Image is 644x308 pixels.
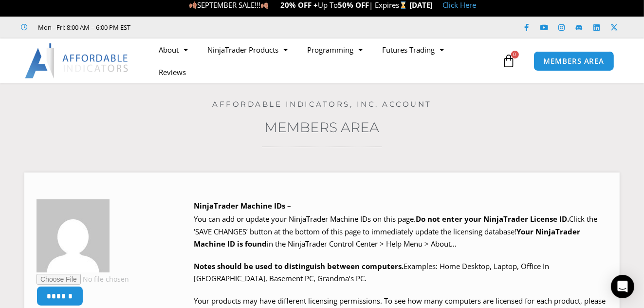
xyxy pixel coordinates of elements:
a: Programming [297,38,372,61]
img: 🍂 [261,1,268,9]
img: LogoAI | Affordable Indicators – NinjaTrader [25,43,129,78]
span: Examples: Home Desktop, Laptop, Office In [GEOGRAPHIC_DATA], Basement PC, Grandma’s PC. [194,261,549,284]
span: You can add or update your NinjaTrader Machine IDs on this page. [194,214,416,224]
img: ⌛ [400,1,407,9]
b: NinjaTrader Machine IDs – [194,201,291,211]
span: MEMBERS AREA [544,58,605,65]
span: 0 [511,51,519,58]
a: Reviews [149,61,196,83]
span: Click the ‘SAVE CHANGES’ button at the bottom of this page to immediately update the licensing da... [194,214,597,249]
span: Mon - Fri: 8:00 AM – 6:00 PM EST [36,21,131,33]
img: ee871318a17e01da1487c01b5e6cbe1a3608c80cc5c94791d262c3d3b6416b81 [37,199,110,272]
a: 0 [487,47,530,75]
a: Futures Trading [372,38,454,61]
b: Do not enter your NinjaTrader License ID. [416,214,569,224]
a: Affordable Indicators, Inc. Account [212,99,432,109]
nav: Menu [149,38,499,83]
a: NinjaTrader Products [198,38,297,61]
img: 🍂 [189,1,197,9]
a: Members Area [265,119,380,135]
strong: Notes should be used to distinguish between computers. [194,261,404,271]
iframe: Customer reviews powered by Trustpilot [145,22,291,32]
div: Open Intercom Messenger [611,275,634,298]
a: MEMBERS AREA [534,51,615,71]
a: About [149,38,198,61]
